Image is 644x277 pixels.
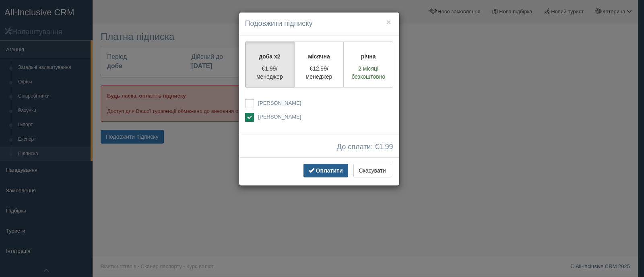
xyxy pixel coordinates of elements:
[337,143,393,151] span: До сплати: €
[303,164,348,177] button: Оплатити
[353,164,391,177] button: Скасувати
[379,143,393,151] span: 1.99
[299,65,339,81] p: €12.99/менеджер
[316,167,343,174] span: Оплатити
[349,65,388,81] p: 2 місяці безкоштовно
[250,52,289,60] p: доба x2
[245,19,393,29] h4: Подовжити підписку
[349,52,388,60] p: річна
[299,52,339,60] p: місячна
[258,114,301,120] span: [PERSON_NAME]
[250,65,289,81] p: €1.99/менеджер
[258,100,301,106] span: [PERSON_NAME]
[386,18,391,26] button: ×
